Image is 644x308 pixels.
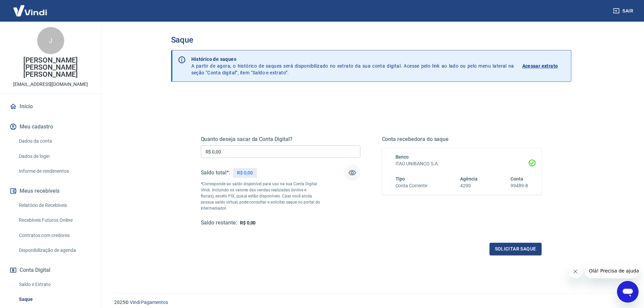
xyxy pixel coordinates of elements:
h6: Conta Corrente [396,182,427,189]
h6: ITAÚ UNIBANCO S.A. [396,160,528,167]
p: *Corresponde ao saldo disponível para uso na sua Conta Digital Vindi. Incluindo os valores das ve... [201,181,320,211]
p: [PERSON_NAME] [PERSON_NAME] [PERSON_NAME] [5,57,96,78]
a: Disponibilização de agenda [16,243,93,257]
button: Conta Digital [8,263,93,278]
iframe: Botão para abrir a janela de mensagens [617,281,639,303]
a: Dados da conta [16,134,93,148]
h5: Saldo total*: [201,169,230,176]
a: Informe de rendimentos [16,164,93,178]
span: Tipo [396,176,405,182]
span: Banco [396,154,409,160]
div: J [37,27,64,54]
h5: Quanto deseja sacar da Conta Digital? [201,136,360,143]
span: R$ 0,00 [240,220,256,226]
p: 2025 © [114,299,628,306]
button: Solicitar saque [490,243,542,255]
h6: 99489-8 [510,182,528,189]
button: Meu cadastro [8,119,93,134]
h5: Saldo restante: [201,219,237,227]
a: Início [8,99,93,114]
iframe: Fechar mensagem [569,265,582,278]
span: Conta [510,176,523,182]
a: Contratos com credores [16,229,93,242]
p: A partir de agora, o histórico de saques será disponibilizado no extrato da sua conta digital. Ac... [191,56,514,76]
h5: Conta recebedora do saque [382,136,542,143]
span: Agência [460,176,478,182]
p: R$ 0,00 [237,169,253,176]
span: Olá! Precisa de ajuda? [4,5,57,10]
p: [EMAIL_ADDRESS][DOMAIN_NAME] [13,81,88,88]
a: Relatório de Recebíveis [16,198,93,212]
a: Dados de login [16,149,93,163]
a: Acessar extrato [522,56,566,76]
a: Saldo e Extrato [16,278,93,291]
h3: Saque [171,35,571,45]
a: Recebíveis Futuros Online [16,213,93,227]
iframe: Mensagem da empresa [585,263,639,278]
h6: 4290 [460,182,478,189]
p: Acessar extrato [522,63,558,69]
button: Meus recebíveis [8,184,93,198]
img: Vindi [8,0,52,21]
p: Histórico de saques [191,56,514,63]
a: Vindi Pagamentos [130,300,168,305]
a: Saque [16,292,93,306]
button: Sair [612,5,636,17]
